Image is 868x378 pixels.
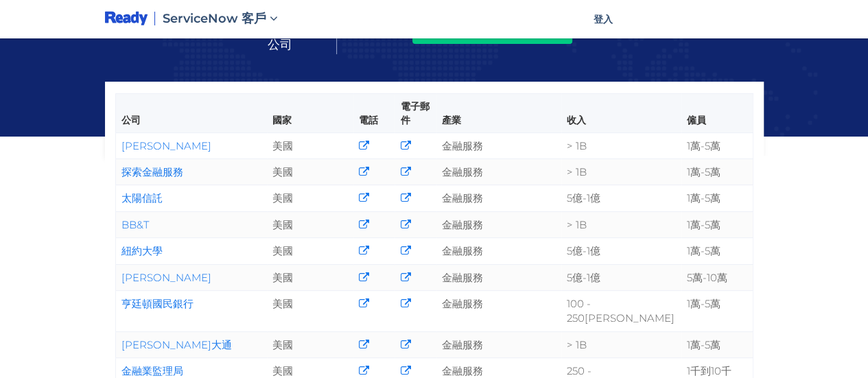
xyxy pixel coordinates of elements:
[272,338,293,351] font: 美國
[687,364,731,377] font: 1千到10千
[687,218,720,231] font: 1萬-5萬
[121,244,163,257] a: 紐約大學
[115,93,267,132] th: 公司
[561,93,681,132] th: 收入
[442,271,483,284] font: 金融服務
[442,218,483,231] font: 金融服務
[687,244,720,257] font: 1萬-5萬
[272,244,293,257] font: 美國
[442,139,483,152] font: 金融服務
[163,11,266,26] font: ServiceNow 客戶
[121,165,183,178] a: 探索金融服務
[267,93,353,132] th: 國家
[442,244,483,257] font: 金融服務
[594,13,613,25] font: 登入
[442,297,483,310] font: 金融服務
[272,191,293,204] font: 美國
[687,271,727,284] font: 5萬-10萬
[681,93,753,132] th: 僱員
[436,93,561,132] th: 產業
[567,297,675,324] font: 100 - 250[PERSON_NAME]
[272,364,293,377] font: 美國
[272,271,293,284] font: 美國
[121,114,141,126] font: 公司
[121,271,211,284] a: [PERSON_NAME]
[268,37,293,52] font: 公司
[567,114,586,126] font: 收入
[105,10,148,27] img: 標識
[567,338,587,351] font: > 1B
[567,244,600,257] font: 5億-1億
[121,338,232,351] a: [PERSON_NAME]大通
[687,338,720,351] font: 1萬-5萬
[442,191,483,204] font: 金融服務
[272,218,293,231] font: 美國
[567,165,587,178] font: > 1B
[272,114,292,126] font: 國家
[442,165,483,178] font: 金融服務
[687,297,720,310] font: 1萬-5萬
[359,114,378,126] font: 電話
[687,165,720,178] font: 1萬-5萬
[442,364,483,377] font: 金融服務
[272,297,293,310] font: 美國
[567,191,600,204] font: 5億-1億
[567,271,600,284] font: 5億-1億
[585,2,621,36] a: 登入
[400,100,429,126] font: 電子郵件
[442,338,483,351] font: 金融服務
[121,297,193,310] a: 亨廷頓國民銀行
[687,114,706,126] font: 僱員
[687,191,720,204] font: 1萬-5萬
[442,114,461,126] font: 產業
[353,93,395,132] th: 電話
[121,191,163,204] a: 太陽信託
[272,139,293,152] font: 美國
[687,139,720,152] font: 1萬-5萬
[121,218,149,231] a: BB&T
[567,139,587,152] font: > 1B
[567,218,587,231] font: > 1B
[395,93,436,132] th: 電子郵件
[121,364,183,377] a: 金融業監理局
[121,139,211,152] a: [PERSON_NAME]
[272,165,293,178] font: 美國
